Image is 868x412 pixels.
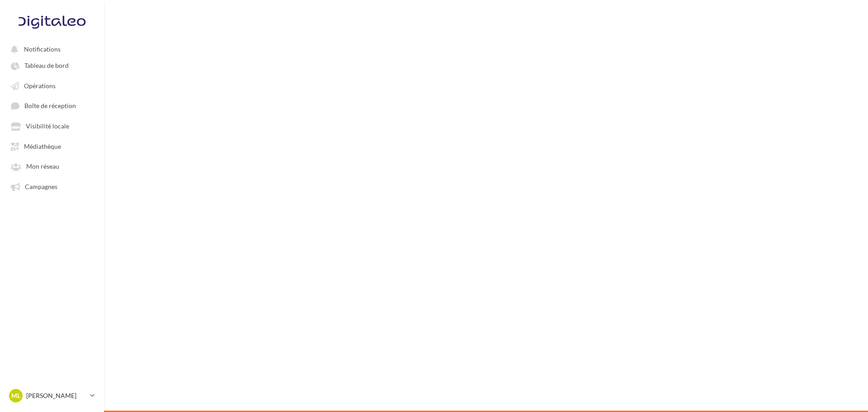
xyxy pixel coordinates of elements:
[5,138,99,154] a: Médiathèque
[24,142,61,150] span: Médiathèque
[26,123,69,130] span: Visibilité locale
[5,77,99,94] a: Opérations
[5,178,99,194] a: Campagnes
[7,387,97,404] a: ML [PERSON_NAME]
[25,183,57,190] span: Campagnes
[5,118,99,134] a: Visibilité locale
[24,45,61,53] span: Notifications
[11,391,20,400] span: ML
[24,82,56,90] span: Opérations
[5,97,99,114] a: Boîte de réception
[26,391,86,400] p: [PERSON_NAME]
[5,57,99,73] a: Tableau de bord
[26,163,59,170] span: Mon réseau
[24,62,69,70] span: Tableau de bord
[24,102,76,110] span: Boîte de réception
[5,158,99,174] a: Mon réseau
